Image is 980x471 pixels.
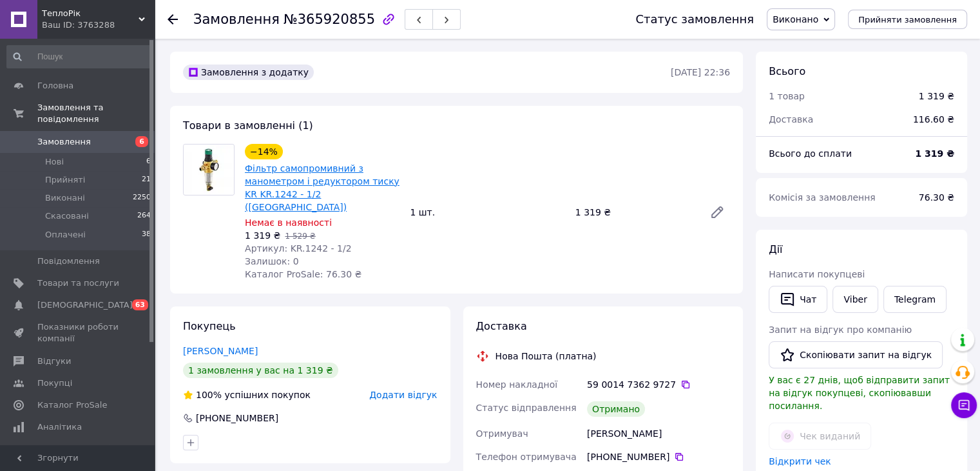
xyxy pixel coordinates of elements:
[184,145,234,195] img: Фільтр самопромивний з манометром і редуктором тиску KR KR.1242 - 1/2 (Чехия)
[196,390,222,400] span: 100%
[37,421,82,433] span: Аналітика
[671,67,730,77] time: [DATE] 22:36
[37,299,133,311] span: [DEMOGRAPHIC_DATA]
[45,192,85,204] span: Виконані
[168,13,178,26] div: Повернутися назад
[45,156,64,168] span: Нові
[45,210,89,222] span: Скасовані
[183,363,338,378] div: 1 замовлення у вас на 1 319 ₴
[183,346,258,356] a: [PERSON_NAME]
[135,136,148,147] span: 6
[245,144,283,159] div: −14%
[476,379,558,390] span: Номер накладної
[245,269,361,279] span: Каталог ProSale: 76.30 ₴
[492,350,600,363] div: Нова Пошта (платна)
[769,286,827,313] button: Чат
[37,277,119,289] span: Товари та послуги
[133,192,151,204] span: 2250
[146,156,151,168] span: 6
[769,243,782,256] span: Дії
[245,243,352,254] span: Артикул: KR.1242 - 1/2
[37,356,71,367] span: Відгуки
[245,256,299,266] span: Залишок: 0
[142,174,151,186] span: 21
[193,12,280,27] span: Замовлення
[587,378,730,391] div: 59 0014 7362 9727
[245,230,280,241] span: 1 319 ₴
[195,412,280,425] div: [PHONE_NUMBER]
[142,229,151,241] span: 38
[769,325,912,335] span: Запит на відгук про компанію
[6,45,152,68] input: Пошук
[919,192,954,203] span: 76.30 ₴
[704,199,730,225] a: Редагувати
[42,8,139,19] span: ТеплоРік
[283,12,375,27] span: №365920855
[951,392,977,418] button: Чат з покупцем
[584,422,733,445] div: [PERSON_NAME]
[769,114,813,125] span: Доставка
[132,299,148,310] span: 63
[42,19,155,31] div: Ваш ID: 3763288
[635,13,754,26] div: Статус замовлення
[769,341,943,368] button: Скопіювати запит на відгук
[919,90,954,103] div: 1 319 ₴
[405,203,570,221] div: 1 шт.
[848,10,967,29] button: Прийняти замовлення
[183,388,311,401] div: успішних покупок
[769,269,865,279] span: Написати покупцеві
[570,203,699,221] div: 1 319 ₴
[883,286,946,313] a: Telegram
[476,403,577,413] span: Статус відправлення
[769,456,831,466] a: Відкрити чек
[37,136,91,148] span: Замовлення
[773,14,818,25] span: Виконано
[369,390,437,400] span: Додати відгук
[915,148,954,159] b: 1 319 ₴
[45,174,85,186] span: Прийняті
[476,320,527,332] span: Доставка
[37,443,119,466] span: Інструменти веб-майстра та SEO
[183,320,236,332] span: Покупець
[245,217,332,228] span: Немає в наявності
[769,65,805,77] span: Всього
[769,148,852,159] span: Всього до сплати
[476,428,528,439] span: Отримувач
[37,399,107,411] span: Каталог ProSale
[905,105,962,134] div: 116.60 ₴
[37,377,72,389] span: Покупці
[245,163,399,212] a: Фільтр самопромивний з манометром і редуктором тиску KR KR.1242 - 1/2 ([GEOGRAPHIC_DATA])
[37,102,155,125] span: Замовлення та повідомлення
[183,65,314,80] div: Замовлення з додатку
[769,192,876,203] span: Комісія за замовлення
[285,232,315,241] span: 1 529 ₴
[37,321,119,345] span: Показники роботи компанії
[587,450,730,463] div: [PHONE_NUMBER]
[858,15,957,25] span: Прийняти замовлення
[137,210,151,222] span: 264
[769,91,805,101] span: 1 товар
[476,452,577,462] span: Телефон отримувача
[183,119,313,132] span: Товари в замовленні (1)
[769,375,950,411] span: У вас є 27 днів, щоб відправити запит на відгук покупцеві, скопіювавши посилання.
[37,80,73,92] span: Головна
[45,229,86,241] span: Оплачені
[37,256,100,267] span: Повідомлення
[587,401,645,417] div: Отримано
[832,286,878,313] a: Viber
